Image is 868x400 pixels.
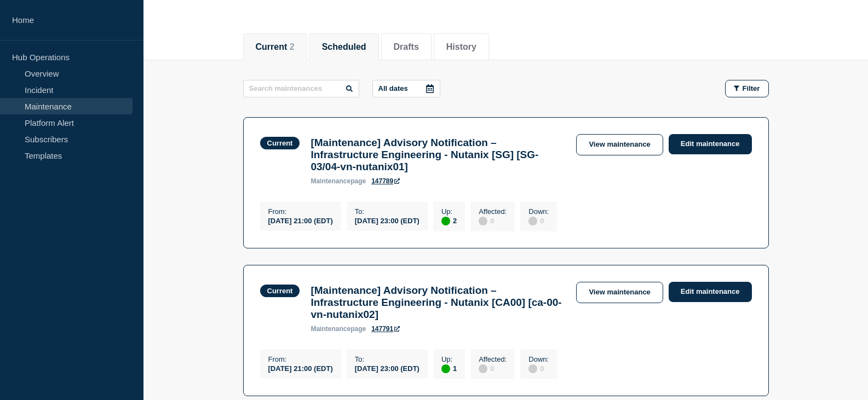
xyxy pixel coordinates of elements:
span: 2 [290,42,295,51]
div: [DATE] 21:00 (EDT) [268,216,333,225]
p: Up : [441,355,457,363]
div: up [441,364,450,373]
button: Drafts [394,42,419,52]
p: From : [268,207,333,216]
div: disabled [479,217,487,225]
a: Edit maintenance [669,134,752,154]
div: up [441,217,450,225]
div: 2 [441,216,457,225]
button: Scheduled [322,42,366,52]
div: disabled [479,364,487,373]
p: Down : [528,355,549,363]
div: 1 [441,363,457,373]
p: page [311,177,366,185]
button: All dates [372,80,440,97]
p: To : [355,207,419,216]
p: Up : [441,207,457,216]
span: Filter [743,84,760,92]
p: Down : [528,207,549,216]
div: Current [267,287,293,295]
div: 0 [479,216,507,225]
h3: [Maintenance] Advisory Notification – Infrastructure Engineering - Nutanix [SG] [SG-03/04-vn-nuta... [311,137,565,173]
div: 0 [479,363,507,373]
div: Current [267,139,293,147]
p: All dates [378,84,408,92]
p: Affected : [479,355,507,363]
input: Search maintenances [243,80,359,97]
a: View maintenance [576,134,663,155]
a: 147791 [371,325,400,333]
a: Edit maintenance [669,282,752,302]
div: 0 [528,216,549,225]
div: [DATE] 21:00 (EDT) [268,363,333,373]
div: disabled [528,217,537,225]
div: [DATE] 23:00 (EDT) [355,363,419,373]
p: Affected : [479,207,507,216]
div: disabled [528,364,537,373]
div: 0 [528,363,549,373]
div: [DATE] 23:00 (EDT) [355,216,419,225]
a: 147789 [371,177,400,185]
button: Filter [725,80,769,97]
a: View maintenance [576,282,663,303]
span: maintenance [311,177,350,185]
span: maintenance [311,325,350,333]
p: page [311,325,366,333]
h3: [Maintenance] Advisory Notification – Infrastructure Engineering - Nutanix [CA00] [ca-00-vn-nutan... [311,285,565,321]
p: From : [268,355,333,363]
button: Current 2 [256,42,295,52]
p: To : [355,355,419,363]
button: History [446,42,476,52]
